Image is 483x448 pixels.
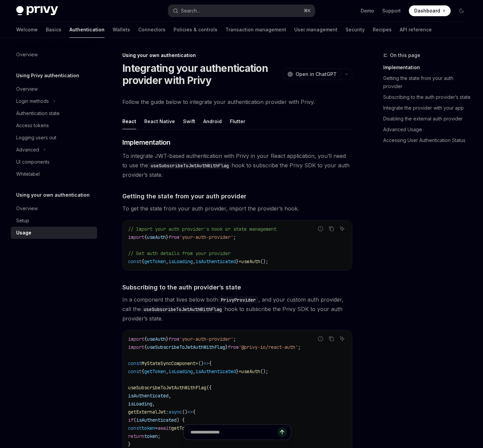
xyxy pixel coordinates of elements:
[133,417,136,423] span: (
[414,7,440,14] span: Dashboard
[69,22,104,38] a: Authentication
[122,113,136,129] div: React
[383,113,472,124] a: Disabling the external auth provider
[166,368,169,374] span: ,
[316,334,325,343] button: Report incorrect code
[169,393,171,399] span: ,
[327,224,336,233] button: Copy the contents from the code block
[144,234,147,240] span: {
[46,22,61,38] a: Basics
[16,85,38,93] div: Overview
[304,8,311,13] span: ⌘ K
[122,283,241,292] span: Subscribing to the auth provider’s state
[147,344,225,350] span: useSubscribeToJwtAuthWithFlag
[11,132,97,144] a: Logging users out
[152,401,155,407] span: ,
[128,234,144,240] span: import
[166,234,169,240] span: }
[16,134,56,142] div: Logging users out
[11,107,97,119] a: Authentication state
[169,409,182,415] span: async
[128,226,276,232] span: // Import your auth provider's hook or state management
[16,22,38,38] a: Welcome
[16,51,38,59] div: Overview
[203,113,222,129] div: Android
[144,336,147,342] span: {
[128,393,169,399] span: isAuthenticated
[122,204,352,213] span: To get the state from your auth provider, import the provider’s hook.
[169,368,193,374] span: isLoading
[182,409,187,415] span: ()
[193,409,195,415] span: {
[361,7,374,14] a: Demo
[195,368,236,374] span: isAuthenticated
[239,368,241,374] span: =
[174,22,217,38] a: Policies & controls
[128,344,144,350] span: import
[236,368,239,374] span: }
[209,360,212,366] span: {
[148,162,232,169] code: useSubscribeToJwtAuthWithFlag
[144,258,166,264] span: getToken
[16,6,58,16] img: dark logo
[338,334,346,343] button: Ask AI
[456,5,467,16] button: Toggle dark mode
[16,204,38,213] div: Overview
[383,135,472,146] a: Accessing User Authentication Status
[144,113,175,129] div: React Native
[128,258,142,264] span: const
[383,62,472,73] a: Implementation
[204,360,209,366] span: =>
[122,192,246,201] span: Getting the state from your auth provider
[16,170,40,178] div: Whitelabel
[383,103,472,113] a: Integrate the provider with your app
[239,344,298,350] span: '@privy-io/react-auth'
[195,360,198,366] span: =
[230,113,245,129] div: Flutter
[16,217,29,225] div: Setup
[327,334,336,343] button: Copy the contents from the code block
[11,227,97,239] a: Usage
[168,5,315,17] button: Open search
[296,71,337,78] span: Open in ChatGPT
[179,336,233,342] span: 'your-auth-provider'
[122,138,170,147] span: Implementation
[169,336,179,342] span: from
[218,296,259,304] code: PrivyProvider
[128,385,206,391] span: useSubscribeToJwtAuthWithFlag
[136,417,177,423] span: isAuthenticated
[260,258,268,264] span: ();
[11,202,97,215] a: Overview
[16,229,31,237] div: Usage
[225,22,286,38] a: Transaction management
[409,5,451,16] a: Dashboard
[193,258,195,264] span: ,
[16,72,79,80] h5: Using Privy authentication
[228,344,239,350] span: from
[190,425,277,440] input: Ask a question...
[11,215,97,227] a: Setup
[11,83,97,95] a: Overview
[128,409,166,415] span: getExternalJwt
[11,49,97,61] a: Overview
[198,360,204,366] span: ()
[345,22,365,38] a: Security
[128,368,142,374] span: const
[128,360,142,366] span: const
[142,360,195,366] span: MyStateSyncComponent
[144,368,166,374] span: getToken
[147,234,166,240] span: useAuth
[169,258,193,264] span: isLoading
[122,295,352,323] span: In a component that lives below both , and your custom auth provider, call the hook to subscribe ...
[179,234,233,240] span: 'your-auth-provider'
[11,156,97,168] a: UI components
[390,51,420,59] span: On this page
[16,121,49,130] div: Access tokens
[16,191,90,199] h5: Using your own authentication
[316,224,325,233] button: Report incorrect code
[298,344,301,350] span: ;
[177,417,185,423] span: ) {
[141,306,224,313] code: useSubscribeToJwtAuthWithFlag
[166,336,169,342] span: }
[187,409,193,415] span: =>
